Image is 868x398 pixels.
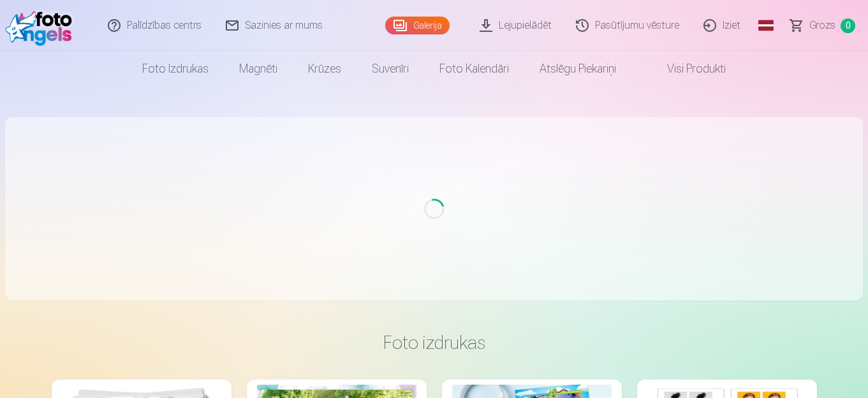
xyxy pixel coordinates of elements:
a: Visi produkti [631,51,741,87]
span: Grozs [809,18,835,33]
a: Atslēgu piekariņi [524,51,631,87]
h3: Foto izdrukas [62,331,807,354]
a: Magnēti [224,51,293,87]
img: /fa1 [5,5,78,46]
span: 0 [841,18,855,33]
a: Foto kalendāri [424,51,524,87]
a: Galerija [385,17,450,34]
a: Suvenīri [357,51,424,87]
a: Krūzes [293,51,357,87]
a: Foto izdrukas [127,51,224,87]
